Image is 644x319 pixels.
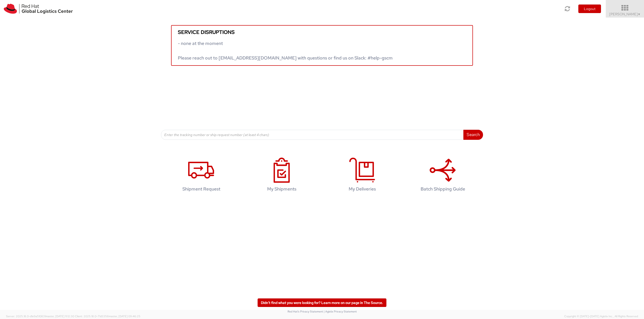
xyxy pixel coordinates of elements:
[330,186,395,192] h4: My Deliveries
[164,152,239,199] a: Shipment Request
[564,314,638,318] span: Copyright © [DATE]-[DATE] Agistix Inc., All Rights Reserved
[244,152,319,199] a: My Shipments
[463,130,483,140] button: Search
[161,130,464,140] input: Enter the tracking number or ship request number (at least 4 chars)
[178,29,466,35] h5: Service disruptions
[178,40,393,61] span: - none at the moment Please reach out to [EMAIL_ADDRESS][DOMAIN_NAME] with questions or find us o...
[578,5,601,13] button: Logout
[638,12,641,16] span: ▼
[249,186,314,192] h4: My Shipments
[4,4,73,14] img: rh-logistics-00dfa346123c4ec078e1.svg
[46,314,74,318] span: master, [DATE] 11:12:30
[75,314,140,318] span: Client: 2025.18.0-71d3358
[609,12,641,16] span: [PERSON_NAME]
[109,314,140,318] span: master, [DATE] 09:46:25
[410,186,475,192] h4: Batch Shipping Guide
[169,186,234,192] h4: Shipment Request
[258,298,386,307] a: Didn't find what you were looking for? Learn more on our page in The Source.
[325,152,400,199] a: My Deliveries
[405,152,480,199] a: Batch Shipping Guide
[171,25,473,66] a: Service disruptions - none at the moment Please reach out to [EMAIL_ADDRESS][DOMAIN_NAME] with qu...
[324,310,357,313] a: | Agistix Privacy Statement
[6,314,74,318] span: Server: 2025.18.0-d1e9a510831
[288,310,323,313] a: Red Hat's Privacy Statement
